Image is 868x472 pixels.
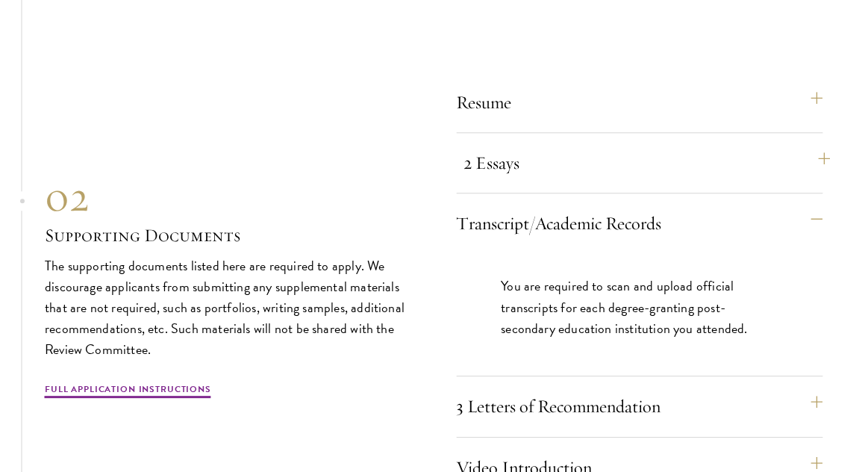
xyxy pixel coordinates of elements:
[45,223,412,248] h3: Supporting Documents
[457,84,824,120] button: Resume
[457,205,824,241] button: Transcript/Academic Records
[45,255,412,360] p: The supporting documents listed here are required to apply. We discourage applicants from submitt...
[45,170,412,223] div: 02
[457,388,824,424] button: 3 Letters of Recommendation
[502,276,779,338] p: You are required to scan and upload official transcripts for each degree-granting post-secondary ...
[45,382,211,400] a: Full Application Instructions
[464,145,831,181] button: 2 Essays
